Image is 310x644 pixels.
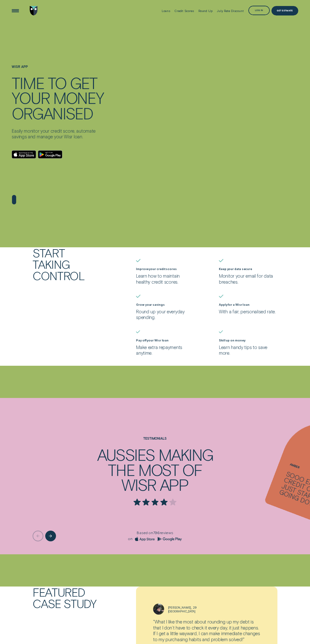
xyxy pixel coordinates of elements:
p: Learn handy tips to save more. [219,344,277,356]
h2: Featured Case Study [33,587,104,616]
div: MONEY [53,90,104,105]
a: Go to Wisr Round Up App on the Apple App Store [133,537,155,541]
p: With a fair, personalised rate. [219,309,277,314]
h4: TIME TO GET YOUR MONEY ORGANISED [12,75,105,120]
div: YOUR [12,90,49,105]
p: Based on 796 reviews [95,531,215,535]
a: Get Estimate [271,6,298,16]
label: Apply for a Wisr loan [219,303,250,306]
div: July Rate Discount [217,9,244,13]
div: Round Up [198,9,213,13]
p: Easily monitor your credit score, automate savings and manage your Wisr loan. [12,128,105,140]
div: TIME [12,75,44,90]
label: Improve your credit scores [136,267,177,271]
div: Based on 796 reviews on Trust Pilot [95,531,215,541]
label: Pay off your Wisr loan [136,339,169,342]
a: Android App on Google Play [38,150,62,159]
span: Amber [290,463,300,469]
label: Keep your data secure [219,267,252,271]
button: Open Menu [10,6,20,16]
div: [PERSON_NAME] , 29 [168,606,196,609]
p: Make extra repayments anytime. [136,344,195,356]
h1: WISR APP [12,65,105,75]
span: on [128,537,133,541]
div: [GEOGRAPHIC_DATA] [168,610,196,613]
a: Download on the App Store [12,150,36,159]
a: Go to Wisr Round Up App on the Google Play Store [155,537,182,541]
div: Loans [162,9,170,13]
p: Learn how to maintain healthy credit scores. [136,273,195,285]
div: TO [48,75,66,90]
div: ORGANISED [12,105,93,120]
button: Next button [45,531,56,541]
label: Grow your savings [136,303,164,306]
div: GET [70,75,97,90]
h2: START TAKING CONTROL [33,247,104,282]
img: Wisr [30,6,38,16]
p: Round up your everyday spending. [136,309,195,320]
button: Log in [248,6,270,15]
label: Skill up on money [219,339,245,342]
p: Monitor your email for data breaches. [219,273,277,285]
div: Credit Scores [175,9,194,13]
